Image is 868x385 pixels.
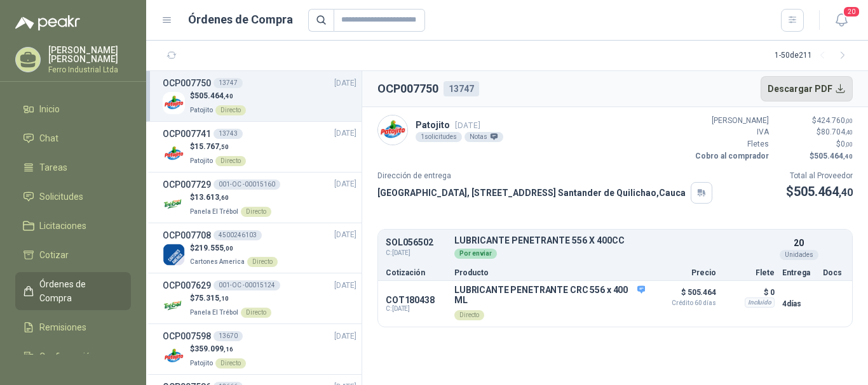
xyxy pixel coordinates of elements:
[454,310,484,320] div: Directo
[219,295,229,302] span: ,10
[817,116,853,125] span: 424.760
[163,278,211,292] h3: OCP007629
[794,184,853,199] span: 505.464
[786,182,853,202] p: $
[455,121,480,130] span: [DATE]
[194,294,229,303] span: 75.315
[194,142,229,151] span: 15.767
[693,138,769,150] p: Fletes
[48,46,131,63] p: [PERSON_NAME] [PERSON_NAME]
[39,349,95,363] span: Configuración
[823,269,844,277] p: Docs
[163,92,185,114] img: Company Logo
[334,330,356,343] span: [DATE]
[39,320,86,334] span: Remisiones
[163,278,356,318] a: OCP007629001-OC -00015124[DATE] Company Logo$75.315,10Panela El TrébolDirecto
[465,132,503,142] div: Notas
[190,141,246,153] p: $
[194,91,233,100] span: 505.464
[334,229,356,241] span: [DATE]
[15,243,131,267] a: Cotizar
[190,208,238,215] span: Panela El Trébol
[444,81,479,96] div: 13747
[39,131,58,145] span: Chat
[845,117,853,124] span: ,00
[724,269,775,277] p: Flete
[782,269,815,277] p: Entrega
[814,152,853,160] span: 505.464
[843,6,860,18] span: 20
[653,300,716,306] span: Crédito 60 días
[163,294,185,316] img: Company Logo
[190,258,245,265] span: Cartones America
[761,76,853,101] button: Descargar PDF
[15,185,131,209] a: Solicitudes
[215,105,246,115] div: Directo
[214,129,243,139] div: 13743
[215,156,246,166] div: Directo
[163,329,356,369] a: OCP00759813670[DATE] Company Logo$359.099,16PatojitoDirecto
[163,127,356,167] a: OCP00774113743[DATE] Company Logo$15.767,50PatojitoDirecto
[219,194,229,201] span: ,60
[241,308,271,318] div: Directo
[214,331,243,341] div: 13670
[841,140,853,148] span: 0
[39,277,119,305] span: Órdenes de Compra
[224,245,233,252] span: ,00
[190,90,246,102] p: $
[190,107,213,114] span: Patojito
[693,126,769,138] p: IVA
[845,129,853,136] span: ,40
[794,236,804,250] p: 20
[163,244,185,266] img: Company Logo
[821,127,853,136] span: 80.704
[163,143,185,165] img: Company Logo
[334,77,356,89] span: [DATE]
[386,305,447,313] span: C: [DATE]
[190,292,271,304] p: $
[454,249,497,259] div: Por enviar
[334,178,356,190] span: [DATE]
[163,228,356,268] a: OCP0077084500246103[DATE] Company Logo$219.555,00Cartones AmericaDirecto
[214,230,262,240] div: 4500246103
[190,309,238,316] span: Panela El Trébol
[386,295,447,305] p: COT180438
[693,115,769,127] p: [PERSON_NAME]
[15,15,80,30] img: Logo peakr
[190,157,213,164] span: Patojito
[163,193,185,216] img: Company Logo
[416,118,503,132] p: Patojito
[724,285,775,300] p: $ 0
[194,193,229,202] span: 13.613
[830,9,853,32] button: 20
[786,170,853,182] p: Total al Proveedor
[776,126,853,138] p: $
[839,186,853,199] span: ,40
[224,93,233,100] span: ,40
[386,238,447,247] p: SOL056502
[163,345,185,367] img: Company Logo
[454,285,645,305] p: LUBRICANTE PENETRANTE CRC 556 x 400 ML
[39,248,69,262] span: Cotizar
[163,178,356,218] a: OCP007729001-OC -00015160[DATE] Company Logo$13.613,60Panela El TrébolDirecto
[377,80,438,98] h2: OCP007750
[15,214,131,238] a: Licitaciones
[15,126,131,150] a: Chat
[39,102,60,116] span: Inicio
[782,296,815,311] p: 4 días
[15,344,131,369] a: Configuración
[163,76,211,90] h3: OCP007750
[745,297,775,308] div: Incluido
[163,127,211,141] h3: OCP007741
[334,280,356,292] span: [DATE]
[386,269,447,277] p: Cotización
[334,127,356,140] span: [DATE]
[653,269,716,277] p: Precio
[190,192,271,204] p: $
[653,285,716,306] p: $ 505.464
[163,228,211,242] h3: OCP007708
[214,78,243,88] div: 13747
[190,360,213,367] span: Patojito
[15,155,131,179] a: Tareas
[215,358,246,369] div: Directo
